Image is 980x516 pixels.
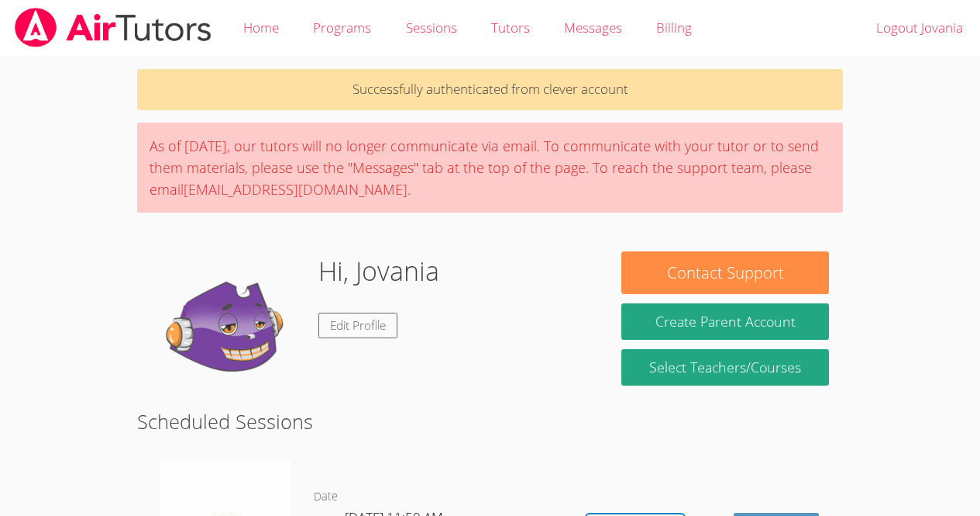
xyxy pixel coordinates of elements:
[13,8,213,47] img: airtutors_banner-c4298cdbf04f3fff15de1276eac7730deb9818008684d7c2e4769d2f7ddbe033.png
[137,69,843,110] p: Successfully authenticated from clever account
[621,349,828,386] a: Select Teachers/Courses
[314,487,338,507] dt: Date
[318,313,397,338] a: Edit Profile
[564,19,622,36] span: Messages
[151,251,306,407] img: default.png
[621,303,828,340] button: Create Parent Account
[318,251,439,291] h1: Hi, Jovania
[137,123,843,213] div: As of [DATE], our tutors will no longer communicate via email. To communicate with your tutor or ...
[621,251,828,294] button: Contact Support
[137,407,843,436] h2: Scheduled Sessions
